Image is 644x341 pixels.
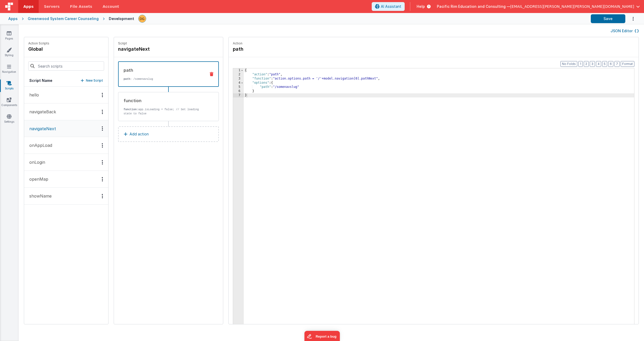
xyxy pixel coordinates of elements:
button: navigateBack [24,103,108,120]
h4: global [28,45,49,53]
button: onLogin [24,154,108,171]
span: Apps [23,4,33,9]
div: Options [99,110,106,114]
h4: path [233,45,311,53]
div: function [124,97,202,104]
button: 1 [578,61,583,67]
button: 3 [590,61,595,67]
p: openMap [26,176,48,182]
p: : /somenavslug [124,77,202,81]
button: Pacific Rim Education and Consulting — [EMAIL_ADDRESS][PERSON_NAME][PERSON_NAME][DOMAIN_NAME] [437,4,640,9]
div: Options [99,143,106,148]
span: AI Assistant [381,4,401,9]
button: 2 [584,61,589,67]
button: 5 [602,61,607,67]
div: path [124,67,202,73]
div: Options [99,126,106,131]
button: showName [24,188,108,205]
button: AI Assistant [372,2,405,11]
button: 4 [596,61,601,67]
p: Action [233,41,634,45]
p: Action Scripts [28,41,49,45]
button: hello [24,87,108,103]
div: 4 [233,81,244,85]
div: 7 [233,93,244,97]
span: [EMAIL_ADDRESS][PERSON_NAME][PERSON_NAME][DOMAIN_NAME] [510,4,634,9]
div: Development [109,16,134,21]
button: JSON Editor [611,28,639,34]
button: onAppLoad [24,137,108,154]
p: onAppLoad [26,142,52,148]
div: Options [99,194,106,198]
p: New Script [86,78,103,83]
button: 6 [608,61,613,67]
span: Servers [44,4,59,9]
span: File Assets [70,4,92,9]
div: Options [99,177,106,181]
p: navigateBack [26,109,56,115]
button: openMap [24,171,108,188]
button: 7 [614,61,620,67]
p: Add action [130,131,149,137]
p: Script [118,41,219,45]
p: navigateNext [26,126,56,132]
strong: path [124,77,130,81]
p: hello [26,92,39,98]
div: 2 [233,73,244,77]
div: 1 [233,68,244,73]
p: showName [26,193,52,199]
button: New Script [81,78,103,83]
div: Apps [8,16,18,21]
h5: Script Name [29,78,52,83]
div: 5 [233,85,244,89]
div: Options [99,93,106,97]
img: caa8b66bf8f534837c52a19a34966864 [139,15,146,22]
div: Options [99,160,106,165]
strong: function: [124,108,138,111]
div: Greenwood System Career Counseling [28,16,99,21]
span: Pacific Rim Education and Consulting — [437,4,510,9]
span: Help [417,4,425,9]
button: Save [591,14,625,23]
button: Format [621,61,634,67]
p: app.isLoading = false; // Set loading state to false [124,107,202,116]
button: Add action [118,126,219,142]
button: navigateNext [24,120,108,137]
div: 3 [233,77,244,81]
button: No Folds [560,61,577,67]
p: onLogin [26,159,45,165]
h4: navigateNext [118,45,196,53]
button: Options [625,14,636,24]
div: 6 [233,89,244,93]
input: Search scripts [28,61,104,71]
